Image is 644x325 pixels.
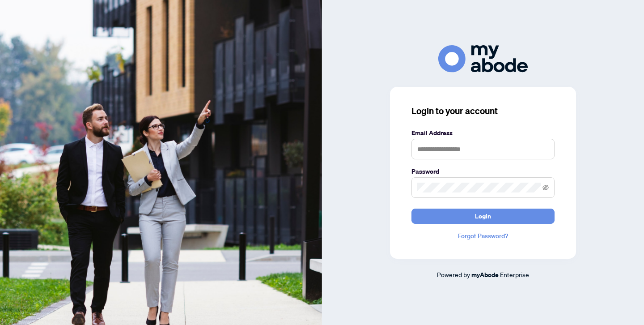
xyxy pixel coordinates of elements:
button: Login [411,209,555,224]
span: Powered by [437,270,470,278]
span: Enterprise [500,270,529,278]
span: eye-invisible [542,184,549,191]
span: Login [475,209,491,223]
a: Forgot Password? [411,231,555,241]
label: Email Address [411,128,555,138]
h3: Login to your account [411,105,555,117]
img: ma-logo [438,45,528,73]
label: Password [411,167,555,176]
a: myAbode [471,270,499,280]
